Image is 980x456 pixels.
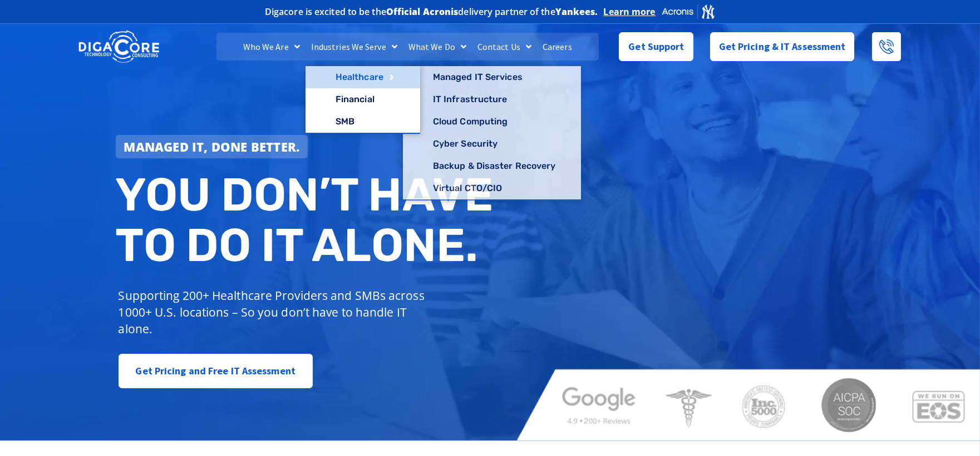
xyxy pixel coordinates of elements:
[403,33,472,61] a: What We Do
[116,135,308,158] a: Managed IT, done better.
[119,354,313,388] a: Get Pricing and Free IT Assessment
[604,6,656,17] a: Learn more
[628,36,684,58] span: Get Support
[119,287,430,337] p: Supporting 200+ Healthcare Providers and SMBs across 1000+ U.S. locations – So you don’t have to ...
[537,33,578,61] a: Careers
[403,111,582,133] a: Cloud Computing
[306,111,420,133] a: SMB
[306,66,420,134] ul: Industries We Serve
[386,6,459,18] b: Official Acronis
[403,133,582,155] a: Cyber Security
[116,169,499,271] h2: You don’t have to do IT alone.
[661,3,716,19] img: Acronis
[403,66,582,201] ul: What We Do
[710,32,855,61] a: Get Pricing & IT Assessment
[719,36,846,58] span: Get Pricing & IT Assessment
[403,88,582,111] a: IT Infrastructure
[555,6,598,18] b: Yankees.
[306,88,420,111] a: Financial
[216,33,598,61] nav: Menu
[472,33,537,61] a: Contact Us
[124,138,300,155] strong: Managed IT, done better.
[403,177,582,199] a: Virtual CTO/CIO
[619,32,693,61] a: Get Support
[265,7,598,16] h2: Digacore is excited to be the delivery partner of the
[306,33,403,61] a: Industries We Serve
[78,29,159,64] img: DigaCore Technology Consulting
[403,155,582,177] a: Backup & Disaster Recovery
[238,33,306,61] a: Who We Are
[136,360,296,382] span: Get Pricing and Free IT Assessment
[306,66,420,88] a: Healthcare
[403,66,582,88] a: Managed IT Services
